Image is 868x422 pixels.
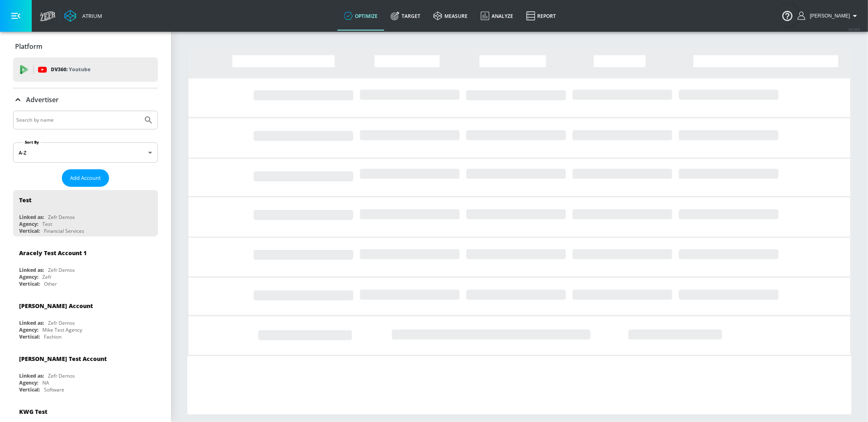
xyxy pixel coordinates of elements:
[19,221,38,227] div: Agency:
[337,1,384,31] a: optimize
[19,302,93,310] div: [PERSON_NAME] Account
[848,27,860,31] span: v 4.24.0
[16,115,140,125] input: Search by name
[798,11,860,21] button: [PERSON_NAME]
[19,379,38,386] div: Agency:
[384,1,427,31] a: Target
[42,379,49,386] div: NA
[42,221,52,227] div: Test
[474,1,520,31] a: Analyze
[19,214,44,221] div: Linked as:
[64,10,102,22] a: Atrium
[13,142,158,163] div: A-Z
[19,326,38,333] div: Agency:
[44,333,61,340] div: Fashion
[19,319,44,326] div: Linked as:
[19,355,107,363] div: [PERSON_NAME] Test Account
[13,190,158,236] div: TestLinked as:Zefr DemosAgency:TestVertical:Financial Services
[13,349,158,395] div: [PERSON_NAME] Test AccountLinked as:Zefr DemosAgency:NAVertical:Software
[62,169,109,187] button: Add Account
[19,386,40,393] div: Vertical:
[42,273,52,280] div: Zefr
[70,173,101,183] span: Add Account
[48,319,75,326] div: Zefr Demos
[42,326,82,333] div: Mike Test Agency
[44,280,57,287] div: Other
[13,88,158,111] div: Advertiser
[44,386,64,393] div: Software
[51,65,90,74] p: DV360:
[79,12,102,20] div: Atrium
[15,42,42,51] p: Platform
[13,296,158,342] div: [PERSON_NAME] AccountLinked as:Zefr DemosAgency:Mike Test AgencyVertical:Fashion
[19,267,44,273] div: Linked as:
[23,140,41,145] label: Sort By
[19,273,38,280] div: Agency:
[776,4,799,27] button: Open Resource Center
[19,408,47,415] div: KWG Test
[427,1,474,31] a: measure
[13,243,158,289] div: Aracely Test Account 1Linked as:Zefr DemosAgency:ZefrVertical:Other
[13,57,158,82] div: DV360: Youtube
[48,214,75,221] div: Zefr Demos
[44,227,84,234] div: Financial Services
[19,333,40,340] div: Vertical:
[13,35,158,58] div: Platform
[807,13,850,19] span: login as: casey.cohen@zefr.com
[19,280,40,287] div: Vertical:
[19,196,31,204] div: Test
[48,267,75,273] div: Zefr Demos
[19,372,44,379] div: Linked as:
[19,249,87,257] div: Aracely Test Account 1
[48,372,75,379] div: Zefr Demos
[69,65,90,74] p: Youtube
[520,1,562,31] a: Report
[19,227,40,234] div: Vertical:
[26,95,59,104] p: Advertiser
